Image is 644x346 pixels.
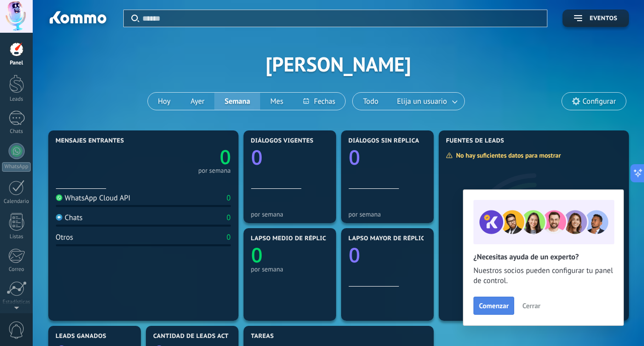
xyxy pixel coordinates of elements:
button: Semana [214,93,260,110]
span: Configurar [583,97,616,106]
span: Tareas [251,333,274,340]
span: Leads ganados [56,333,107,340]
text: 0 [251,241,263,268]
button: Cerrar [518,298,545,313]
button: Eventos [562,10,629,27]
span: Lapso medio de réplica [251,235,331,242]
div: Otros [56,233,73,242]
button: Ayer [181,93,215,110]
div: por semana [251,265,329,273]
text: 0 [349,241,360,268]
button: Todo [353,93,388,110]
span: Mensajes entrantes [56,137,124,145]
span: Comenzar [479,302,509,309]
button: Comenzar [473,297,514,315]
img: WhatsApp Cloud API [56,194,62,201]
span: Cerrar [522,302,540,309]
div: por semana [198,168,231,173]
div: WhatsApp Cloud API [56,193,131,203]
div: por semana [349,211,426,218]
span: Diálogos sin réplica [349,137,420,145]
button: Mes [260,93,293,110]
div: Panel [2,60,31,66]
div: Correo [2,266,31,273]
div: 0 [226,233,230,242]
button: Fechas [293,93,345,110]
div: Listas [2,234,31,240]
span: Fuentes de leads [446,137,505,145]
div: Chats [56,213,83,223]
span: Lapso mayor de réplica [349,235,429,242]
text: 0 [219,144,230,170]
div: Chats [2,128,31,135]
div: WhatsApp [2,162,31,172]
div: Calendario [2,198,31,205]
div: por semana [251,211,329,218]
a: 0 [143,144,231,170]
div: 0 [226,213,230,223]
div: No hay suficientes datos para mostrar [446,151,568,160]
div: 0 [226,193,230,203]
div: Leads [2,96,31,103]
span: Cantidad de leads activos [153,333,244,340]
span: Elija un usuario [395,95,449,108]
span: Nuestros socios pueden configurar tu panel de control. [473,266,613,286]
button: Hoy [148,93,181,110]
span: Eventos [590,15,617,22]
button: Elija un usuario [388,93,464,110]
span: Diálogos vigentes [251,137,314,145]
img: Chats [56,214,62,221]
h2: ¿Necesitas ayuda de un experto? [473,252,613,262]
text: 0 [349,143,360,171]
text: 0 [251,143,263,171]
